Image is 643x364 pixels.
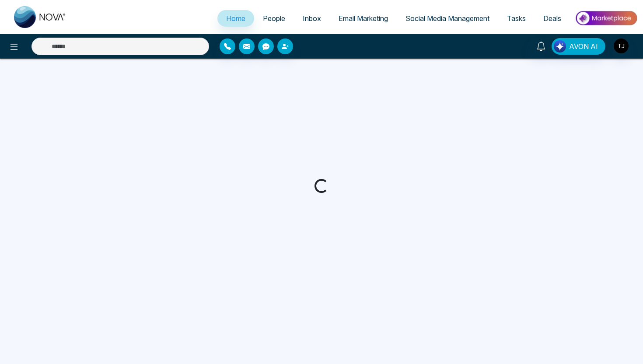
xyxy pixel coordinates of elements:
span: Social Media Management [405,14,489,23]
button: AVON AI [552,38,605,55]
span: People [263,14,285,23]
span: AVON AI [569,41,598,52]
span: Home [226,14,245,23]
a: Email Marketing [330,10,397,27]
a: Deals [535,10,570,27]
span: Email Marketing [339,14,388,23]
a: Tasks [498,10,535,27]
img: User Avatar [614,38,629,53]
a: Inbox [294,10,330,27]
a: Social Media Management [397,10,498,27]
img: Nova CRM Logo [14,6,66,28]
img: Lead Flow [554,40,566,52]
span: Deals [543,14,561,23]
a: People [254,10,294,27]
span: Inbox [303,14,321,23]
span: Tasks [507,14,526,23]
a: Home [217,10,254,27]
img: Market-place.gif [574,8,638,28]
